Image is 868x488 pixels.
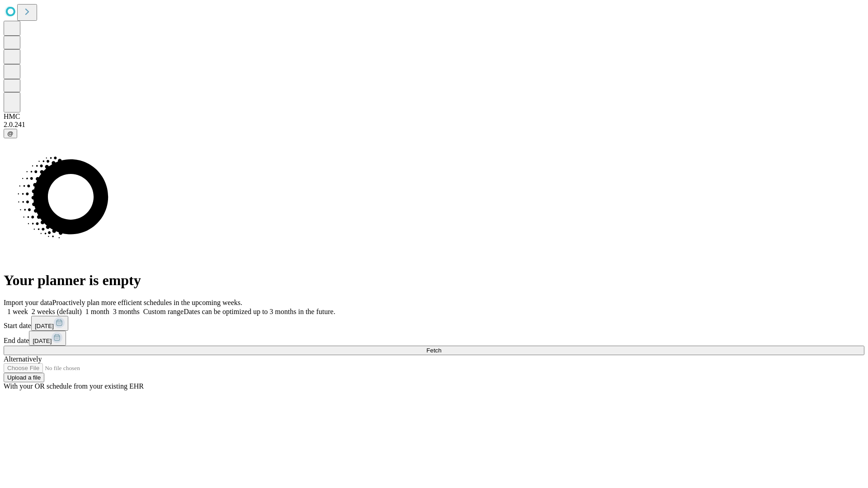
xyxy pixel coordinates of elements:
[7,308,28,315] span: 1 week
[33,338,52,344] span: [DATE]
[4,272,864,289] h1: Your planner is empty
[4,121,864,129] div: 2.0.241
[143,308,184,315] span: Custom range
[4,129,17,138] button: @
[4,331,864,346] div: End date
[113,308,140,315] span: 3 months
[4,382,144,390] span: With your OR schedule from your existing EHR
[4,355,42,363] span: Alternatively
[31,316,68,331] button: [DATE]
[52,299,242,306] span: Proactively plan more efficient schedules in the upcoming weeks.
[7,130,14,137] span: @
[85,308,109,315] span: 1 month
[32,308,82,315] span: 2 weeks (default)
[4,346,864,355] button: Fetch
[35,323,54,329] span: [DATE]
[184,308,335,315] span: Dates can be optimized up to 3 months in the future.
[426,347,441,354] span: Fetch
[4,299,52,306] span: Import your data
[4,113,864,121] div: HMC
[4,316,864,331] div: Start date
[29,331,66,346] button: [DATE]
[4,373,44,382] button: Upload a file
